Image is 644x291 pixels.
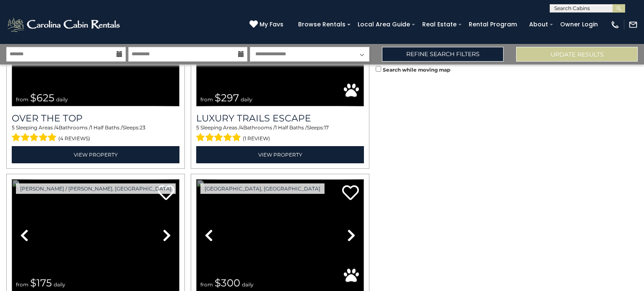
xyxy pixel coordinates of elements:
a: My Favs [249,20,286,29]
span: daily [242,281,254,288]
a: Real Estate [418,18,461,31]
img: mail-regular-white.png [628,20,638,29]
a: Over The Top [12,113,179,124]
span: 5 [12,124,15,131]
span: 4 [55,124,59,131]
a: View Property [196,146,364,163]
span: (4 reviews) [58,133,90,144]
span: 1 Half Baths / [275,124,307,131]
div: Sleeping Areas / Bathrooms / Sleeps: [196,124,364,144]
a: [GEOGRAPHIC_DATA], [GEOGRAPHIC_DATA] [200,183,325,194]
a: View Property [12,146,179,163]
span: 5 [196,124,199,131]
span: 17 [324,124,329,131]
a: Add to favorites [342,184,359,202]
div: Sleeping Areas / Bathrooms / Sleeps: [12,124,179,144]
span: $175 [30,277,52,289]
span: 1 Half Baths / [91,124,122,131]
a: About [525,18,552,31]
a: [PERSON_NAME] / [PERSON_NAME], [GEOGRAPHIC_DATA] [16,183,176,194]
span: from [200,96,213,103]
span: My Favs [260,20,283,29]
span: $300 [215,277,240,289]
input: Search while moving map [376,66,381,72]
span: 4 [240,124,243,131]
span: from [16,281,29,288]
span: daily [54,281,65,288]
a: Local Area Guide [353,18,414,31]
span: daily [241,96,252,103]
span: (1 review) [243,133,270,144]
span: $625 [30,92,55,104]
span: from [16,96,29,103]
a: Owner Login [556,18,602,31]
button: Update Results [516,47,638,62]
span: $297 [215,92,239,104]
span: 23 [140,124,145,131]
small: Search while moving map [383,67,450,73]
img: phone-regular-white.png [610,20,620,29]
a: Refine Search Filters [382,47,504,62]
a: Rental Program [465,18,521,31]
a: Luxury Trails Escape [196,113,364,124]
span: from [200,281,213,288]
span: daily [56,96,68,103]
a: Browse Rentals [294,18,350,31]
img: White-1-2.png [6,16,122,33]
